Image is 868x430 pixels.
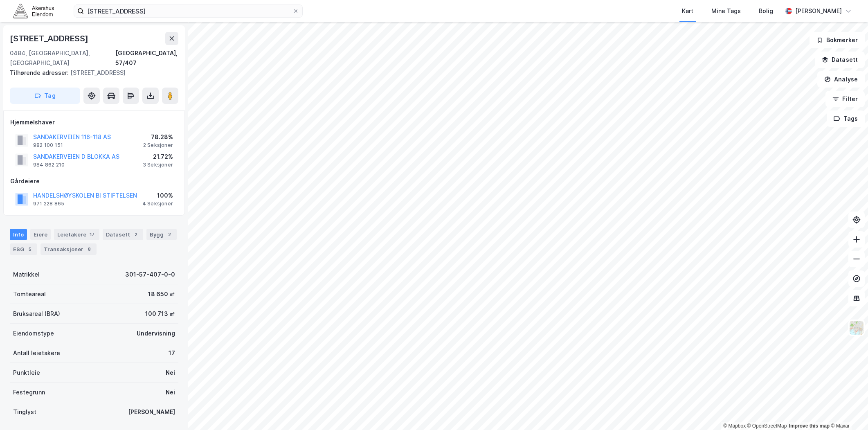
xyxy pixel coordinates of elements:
[10,117,178,127] div: Hjemmelshaver
[30,229,51,240] div: Eiere
[143,152,173,162] div: 21.72%
[13,407,36,417] div: Tinglyst
[10,48,115,68] div: 0484, [GEOGRAPHIC_DATA], [GEOGRAPHIC_DATA]
[825,91,865,107] button: Filter
[13,368,40,378] div: Punktleie
[169,348,175,358] div: 17
[13,309,60,319] div: Bruksareal (BRA)
[33,200,64,207] div: 971 228 865
[13,289,46,299] div: Tomteareal
[10,176,178,186] div: Gårdeiere
[827,110,865,127] button: Tags
[142,200,173,207] div: 4 Seksjoner
[145,309,175,319] div: 100 713 ㎡
[827,391,868,430] div: Kontrollprogram for chat
[711,6,741,16] div: Mine Tags
[146,229,177,240] div: Bygg
[723,423,746,429] a: Mapbox
[143,142,173,149] div: 2 Seksjoner
[810,32,865,48] button: Bokmerker
[40,243,97,255] div: Transaksjoner
[128,407,175,417] div: [PERSON_NAME]
[33,142,63,149] div: 982 100 151
[166,387,175,397] div: Nei
[13,4,54,18] img: akershus-eiendom-logo.9091f326c980b4bce74ccdd9f866810c.svg
[795,6,842,16] div: [PERSON_NAME]
[165,230,173,239] div: 2
[132,230,140,239] div: 2
[26,245,34,253] div: 5
[13,387,45,397] div: Festegrunn
[827,391,868,430] iframe: Chat Widget
[148,289,175,299] div: 18 650 ㎡
[143,162,173,168] div: 3 Seksjoner
[33,162,65,168] div: 984 862 210
[759,6,773,16] div: Bolig
[10,69,70,76] span: Tilhørende adresser:
[103,229,143,240] div: Datasett
[84,5,292,17] input: Søk på adresse, matrikkel, gårdeiere, leietakere eller personer
[747,423,787,429] a: OpenStreetMap
[85,245,93,253] div: 8
[10,229,27,240] div: Info
[849,320,864,335] img: Z
[10,68,172,78] div: [STREET_ADDRESS]
[115,48,178,68] div: [GEOGRAPHIC_DATA], 57/407
[88,230,96,239] div: 17
[10,88,80,104] button: Tag
[13,270,40,279] div: Matrikkel
[10,32,90,45] div: [STREET_ADDRESS]
[166,368,175,378] div: Nei
[125,270,175,279] div: 301-57-407-0-0
[789,423,830,429] a: Improve this map
[54,229,99,240] div: Leietakere
[142,191,173,200] div: 100%
[10,243,37,255] div: ESG
[13,329,54,338] div: Eiendomstype
[143,132,173,142] div: 78.28%
[137,329,175,338] div: Undervisning
[682,6,693,16] div: Kart
[817,71,865,88] button: Analyse
[13,348,60,358] div: Antall leietakere
[815,52,865,68] button: Datasett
